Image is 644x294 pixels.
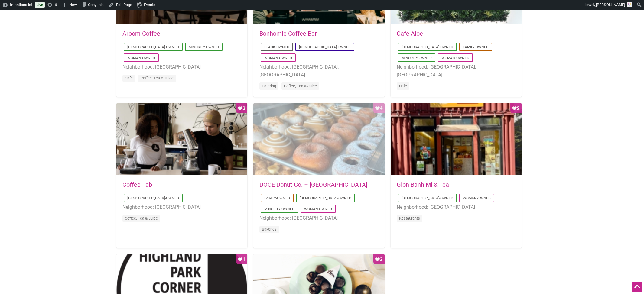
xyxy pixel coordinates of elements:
a: [DEMOGRAPHIC_DATA]-Owned [300,196,351,200]
a: Live [35,2,45,8]
li: Neighborhood: [GEOGRAPHIC_DATA], [GEOGRAPHIC_DATA] [397,63,516,79]
a: Gion Banh Mi & Tea [397,181,449,188]
a: [DEMOGRAPHIC_DATA]-Owned [402,196,453,200]
a: Minority-Owned [402,56,432,60]
a: Coffee Tab [122,181,152,188]
div: Scroll Back to Top [632,282,642,292]
a: [DEMOGRAPHIC_DATA]-Owned [127,196,179,200]
a: Minority-Owned [189,45,219,49]
li: Neighborhood: [GEOGRAPHIC_DATA], [GEOGRAPHIC_DATA] [259,63,378,79]
li: Neighborhood: [GEOGRAPHIC_DATA] [259,214,378,222]
a: Cafe [125,76,133,80]
a: Family-Owned [463,45,489,49]
a: Coffee, Tea & Juice [125,216,158,221]
a: Woman-Owned [127,56,155,60]
a: Bakeries [262,227,277,231]
a: Restaurants [399,216,420,221]
a: Coffee, Tea & Juice [284,84,317,88]
a: Cafe Aloe [397,30,423,37]
a: Aroom Coffee [122,30,160,37]
a: Coffee, Tea & Juice [141,76,174,80]
a: DOCE Donut Co. – [GEOGRAPHIC_DATA] [259,181,367,188]
a: Woman-Owned [304,207,332,211]
span: [PERSON_NAME] [596,2,625,7]
a: Woman-Owned [463,196,491,200]
a: Woman-Owned [264,56,292,60]
a: [DEMOGRAPHIC_DATA]-Owned [402,45,453,49]
a: [DEMOGRAPHIC_DATA]-Owned [127,45,179,49]
li: Neighborhood: [GEOGRAPHIC_DATA] [122,203,241,211]
a: Black-Owned [264,45,289,49]
a: Cafe [399,84,407,88]
a: Minority-Owned [264,207,294,211]
li: Neighborhood: [GEOGRAPHIC_DATA] [122,63,241,71]
a: Bonhomie Coffee Bar [259,30,317,37]
a: [DEMOGRAPHIC_DATA]-Owned [299,45,351,49]
a: Family-Owned [264,196,290,200]
a: Woman-Owned [441,56,469,60]
li: Neighborhood: [GEOGRAPHIC_DATA] [397,203,516,211]
a: Catering [262,84,276,88]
